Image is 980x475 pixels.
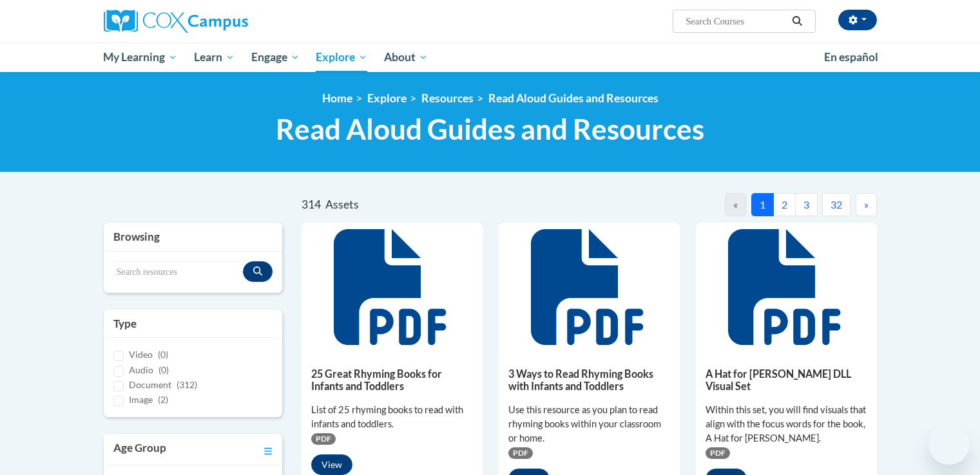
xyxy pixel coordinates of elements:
h3: Type [113,316,273,331]
a: My Learning [95,42,186,72]
nav: Pagination Navigation [589,193,876,216]
button: 1 [751,193,774,216]
span: Video [129,349,153,360]
a: Read Aloud Guides and Resources [488,91,658,105]
span: Engage [251,50,300,65]
input: Search Courses [684,14,787,29]
span: PDF [311,433,336,445]
a: Explore [367,91,407,105]
span: Image [129,394,153,405]
span: Read Aloud Guides and Resources [276,112,704,146]
span: Assets [325,198,359,211]
span: En español [824,50,878,64]
a: Cox Campus [104,10,349,33]
span: My Learning [103,50,177,65]
button: Account Settings [838,10,877,30]
button: 32 [822,193,850,216]
img: Cox Campus [104,10,248,33]
span: Audio [129,364,153,375]
iframe: Button to launch messaging window [928,424,970,465]
span: Document [129,379,171,390]
span: Explore [316,50,367,65]
a: Explore [307,42,376,72]
button: 2 [773,193,796,216]
span: » [864,198,869,210]
span: (0) [159,364,169,375]
a: Learn [186,42,243,72]
span: (2) [158,394,168,405]
span: PDF [706,447,730,459]
span: Learn [194,50,235,65]
div: Within this set, you will find visuals that align with the focus words for the book, A Hat for [P... [706,403,867,445]
button: Search [787,14,807,29]
span: (0) [158,349,168,360]
div: Main menu [84,42,896,72]
a: Resources [421,91,474,105]
span: 314 [302,198,321,211]
input: Search resources [113,261,244,283]
a: Home [322,91,352,105]
button: 3 [795,193,818,216]
div: List of 25 rhyming books to read with infants and toddlers. [311,403,473,431]
a: Toggle collapse [264,440,273,458]
a: About [376,42,436,72]
div: Use this resource as you plan to read rhyming books within your classroom or home. [508,403,670,445]
h3: Age Group [113,440,166,458]
button: View [311,454,352,475]
a: En español [816,44,887,71]
span: PDF [508,447,533,459]
span: About [384,50,428,65]
span: (312) [177,379,197,390]
h5: A Hat for [PERSON_NAME] DLL Visual Set [706,368,867,393]
button: Next [856,193,877,216]
h5: 3 Ways to Read Rhyming Books with Infants and Toddlers [508,368,670,393]
h5: 25 Great Rhyming Books for Infants and Toddlers [311,368,473,393]
button: Search resources [243,261,273,282]
h3: Browsing [113,229,273,245]
a: Engage [243,42,308,72]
